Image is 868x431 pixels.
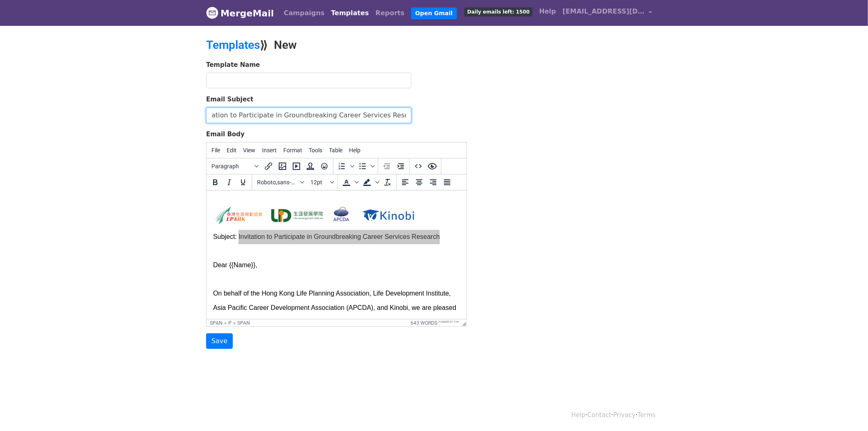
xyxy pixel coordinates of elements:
[394,159,408,173] button: Increase indent
[236,175,250,189] button: Underline
[211,147,220,154] span: File
[307,175,336,189] button: Font sizes
[360,175,381,189] div: Background color
[276,159,289,173] button: Insert/edit image
[335,159,356,173] div: Numbered list
[461,3,536,20] a: Daily emails left: 1500
[559,3,655,23] a: [EMAIL_ADDRESS][DOMAIN_NAME]
[411,320,437,326] button: 643 words
[262,147,277,154] span: Insert
[206,38,506,52] h2: ⟫ New
[411,159,425,173] button: Source code
[613,411,636,419] a: Privacy
[356,159,376,173] div: Bullet list
[7,99,252,135] span: On behalf of the Hong Kong Life Planning Association, Life Development Institute, Asia Pacific Ca...
[262,159,276,173] button: Insert/edit link
[227,147,237,154] span: Edit
[638,411,656,419] a: Terms
[208,159,262,173] button: Blocks
[439,320,459,323] a: Powered by Tiny
[827,392,868,431] iframe: Chat Widget
[309,147,322,154] span: Tools
[207,190,466,319] iframe: Rich Text Area. Press ALT-0 for help.
[206,333,233,349] input: Save
[381,175,395,189] button: Clear formatting
[280,5,328,21] a: Campaigns
[329,147,342,154] span: Table
[827,392,868,431] div: 聊天小工具
[210,320,223,326] div: span
[211,163,252,170] span: Paragraph
[237,320,250,326] div: span
[208,175,222,189] button: Bold
[340,175,360,189] div: Text color
[317,159,331,173] button: Emoticons
[372,5,408,21] a: Reports
[206,130,245,139] label: Email Body
[588,411,611,419] a: Contact
[349,147,361,154] span: Help
[228,320,232,326] div: p
[257,179,297,186] span: Roboto,sans-serif
[380,159,394,173] button: Decrease indent
[328,5,372,21] a: Templates
[289,159,303,173] button: Insert/edit media
[243,147,255,154] span: View
[398,175,412,189] button: Align left
[440,175,454,189] button: Justify
[206,95,253,104] label: Email Subject
[224,320,227,326] div: »
[303,159,317,173] button: Insert template
[206,7,218,19] img: MergeMail logo
[233,320,236,326] div: »
[459,319,466,326] div: Resize
[536,3,559,20] a: Help
[222,175,236,189] button: Italic
[563,7,645,16] span: [EMAIL_ADDRESS][DOMAIN_NAME]
[426,175,440,189] button: Align right
[206,60,260,70] label: Template Name
[412,175,426,189] button: Align center
[310,179,328,186] span: 12pt
[425,159,439,173] button: Preview
[464,7,533,16] span: Daily emails left: 1500
[283,147,302,154] span: Format
[206,5,274,22] a: MergeMail
[254,175,307,189] button: Fonts
[411,7,457,19] a: Open Gmail
[206,38,260,52] a: Templates
[572,411,586,419] a: Help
